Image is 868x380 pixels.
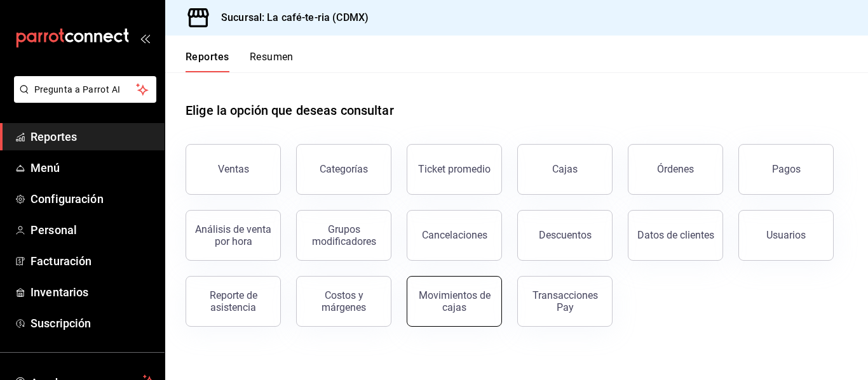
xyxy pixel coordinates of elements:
span: Configuración [31,190,154,207]
div: Categorías [320,163,368,175]
div: Reporte de asistencia [194,289,273,313]
button: Usuarios [738,210,834,261]
div: Ventas [218,163,249,175]
h1: Elige la opción que deseas consultar [186,101,394,120]
button: Descuentos [517,210,613,261]
span: Reportes [31,128,154,145]
span: Suscripción [31,315,154,332]
button: Reportes [186,51,229,72]
span: Facturación [31,252,154,270]
div: Movimientos de cajas [415,289,494,313]
span: Personal [31,221,154,239]
button: open_drawer_menu [140,33,150,43]
div: Costos y márgenes [304,289,383,313]
div: Órdenes [657,163,694,175]
button: Categorías [296,144,391,195]
button: Movimientos de cajas [407,276,502,327]
button: Pagos [738,144,834,195]
div: Cajas [552,162,578,177]
button: Cancelaciones [407,210,502,261]
span: Pregunta a Parrot AI [34,83,137,96]
button: Costos y márgenes [296,276,391,327]
button: Datos de clientes [628,210,723,261]
button: Resumen [250,51,294,72]
div: Análisis de venta por hora [194,223,273,247]
div: Transacciones Pay [526,289,604,313]
button: Ticket promedio [407,144,502,195]
div: Descuentos [539,229,592,241]
div: Cancelaciones [422,229,487,241]
button: Análisis de venta por hora [186,210,281,261]
button: Pregunta a Parrot AI [14,76,156,103]
button: Reporte de asistencia [186,276,281,327]
div: Usuarios [766,229,806,241]
a: Pregunta a Parrot AI [9,92,156,105]
a: Cajas [517,144,613,195]
button: Ventas [186,144,281,195]
h3: Sucursal: La café-te-ria (CDMX) [211,10,369,25]
div: Grupos modificadores [304,223,383,247]
button: Grupos modificadores [296,210,391,261]
div: Datos de clientes [637,229,714,241]
div: Ticket promedio [418,163,491,175]
span: Inventarios [31,284,154,301]
button: Órdenes [628,144,723,195]
button: Transacciones Pay [517,276,613,327]
div: navigation tabs [186,51,294,72]
div: Pagos [772,163,801,175]
span: Menú [31,159,154,176]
